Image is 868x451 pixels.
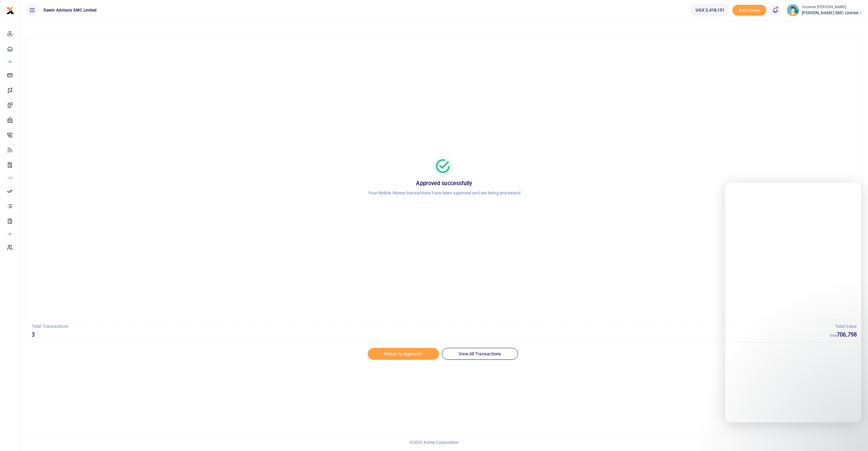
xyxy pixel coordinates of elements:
[6,7,14,13] a: logo-small logo-large logo-large
[5,56,15,67] li: M
[34,190,854,197] p: Your Mobile Money transactions have been approved and are being processed
[688,4,732,16] li: Wallet ballance
[32,332,830,338] h5: 3
[690,4,730,16] a: UGX 2,418,151
[845,428,861,444] iframe: Intercom live chat
[725,183,861,422] iframe: Intercom live chat
[732,5,766,16] span: Add money
[368,348,439,359] a: Return to Approvals
[6,6,14,15] img: logo-small
[41,7,100,13] span: Dawin Advisory SMC Limited
[802,10,863,16] span: [PERSON_NAME] SMC Limited
[802,4,863,10] small: Onzimai [PERSON_NAME]
[732,7,766,12] a: Add money
[442,348,518,359] a: View All Transactions
[787,4,799,16] img: profile-user
[32,323,830,330] p: Total Transactions
[5,172,15,183] li: Ac
[34,180,854,187] h5: Approved successfully
[5,228,15,240] li: M
[732,5,766,16] li: Toup your wallet
[787,4,863,16] a: profile-user Onzimai [PERSON_NAME] [PERSON_NAME] SMC Limited
[696,7,724,14] span: UGX 2,418,151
